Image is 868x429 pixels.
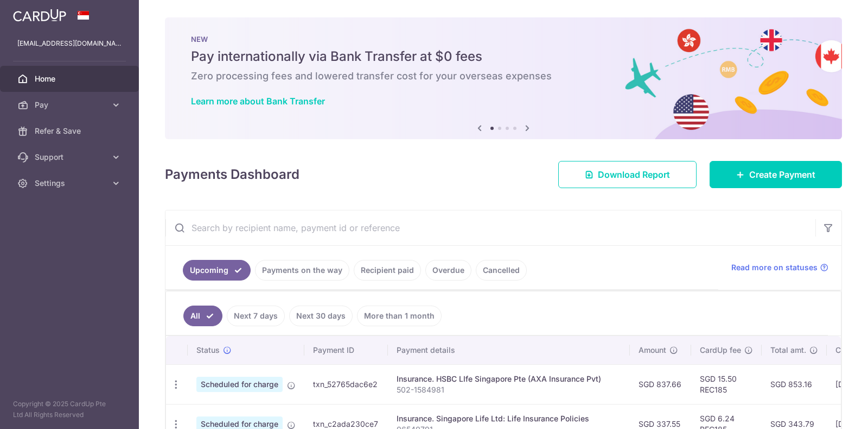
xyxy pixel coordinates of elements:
a: Download Report [558,161,697,188]
span: Amount [639,345,666,356]
span: Pay [35,100,106,110]
a: Cancelled [476,260,527,281]
img: Bank transfer banner [165,17,842,139]
a: Next 30 days [289,306,353,326]
span: Home [35,73,106,84]
h5: Pay internationally via Bank Transfer at $0 fees [191,48,816,65]
div: Insurance. HSBC LIfe Singapore Pte (AXA Insurance Pvt) [397,374,621,384]
a: Recipient paid [354,260,421,281]
h6: Zero processing fees and lowered transfer cost for your overseas expenses [191,70,816,83]
td: SGD 837.66 [630,364,691,404]
a: Overdue [425,260,471,281]
th: Payment details [388,336,630,364]
td: SGD 853.16 [762,364,827,404]
span: Refer & Save [35,126,106,136]
p: NEW [191,35,816,43]
a: More than 1 month [357,306,442,326]
span: Download Report [598,168,670,181]
span: Settings [35,178,106,189]
p: [EMAIL_ADDRESS][DOMAIN_NAME] [17,38,122,49]
a: Next 7 days [227,306,285,326]
th: Payment ID [304,336,388,364]
a: Create Payment [710,161,842,188]
span: Create Payment [749,168,815,181]
span: Status [196,345,220,356]
a: Read more on statuses [731,262,828,273]
h4: Payments Dashboard [165,165,299,184]
div: Insurance. Singapore Life Ltd: Life Insurance Policies [397,413,621,424]
input: Search by recipient name, payment id or reference [165,210,815,245]
a: Payments on the way [255,260,349,281]
td: SGD 15.50 REC185 [691,364,762,404]
a: Upcoming [183,260,251,281]
a: All [183,306,222,326]
img: CardUp [13,9,66,22]
a: Learn more about Bank Transfer [191,96,325,107]
span: Support [35,152,106,163]
span: CardUp fee [700,345,741,356]
span: Scheduled for charge [196,377,283,392]
td: txn_52765dac6e2 [304,364,388,404]
span: Total amt. [770,345,806,356]
p: 502-1584981 [397,384,621,395]
span: Read more on statuses [731,262,818,273]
